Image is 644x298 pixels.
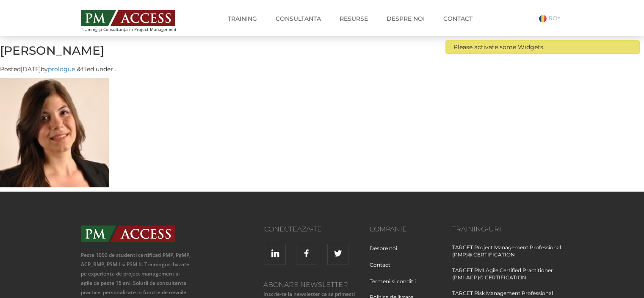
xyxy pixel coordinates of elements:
a: Contact [437,10,479,27]
a: TARGET Project Management Professional (PMP)® CERTIFICATION [452,244,564,267]
img: PM ACCESS - Echipa traineri si consultanti certificati PMP: Narciss Popescu, Mihai Olaru, Monica ... [81,10,175,26]
a: Termeni si conditii [370,278,422,293]
a: Consultanta [269,10,327,27]
a: Training și Consultanță în Project Management [81,7,192,32]
h3: Companie [370,226,439,233]
a: RO [539,14,564,22]
img: Romana [539,15,547,22]
span: & [77,66,81,72]
a: Despre noi [380,10,431,27]
a: Resurse [333,10,374,27]
h3: Conecteaza-te [205,226,322,233]
p: Please activate some Widgets. [453,43,632,51]
span: Training și Consultanță în Project Management [81,27,192,32]
h3: Training-uri [452,226,564,233]
a: Training [221,10,263,27]
img: PMAccess [81,226,175,242]
h3: Abonare Newsletter [261,281,357,289]
a: TARGET PMI Agile Certified Practitioner (PMI-ACP)® CERTIFICATION [452,267,564,290]
a: prologue [48,65,75,73]
time: [DATE] [21,65,41,73]
a: Despre noi [370,245,404,260]
a: Contact [370,261,397,277]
